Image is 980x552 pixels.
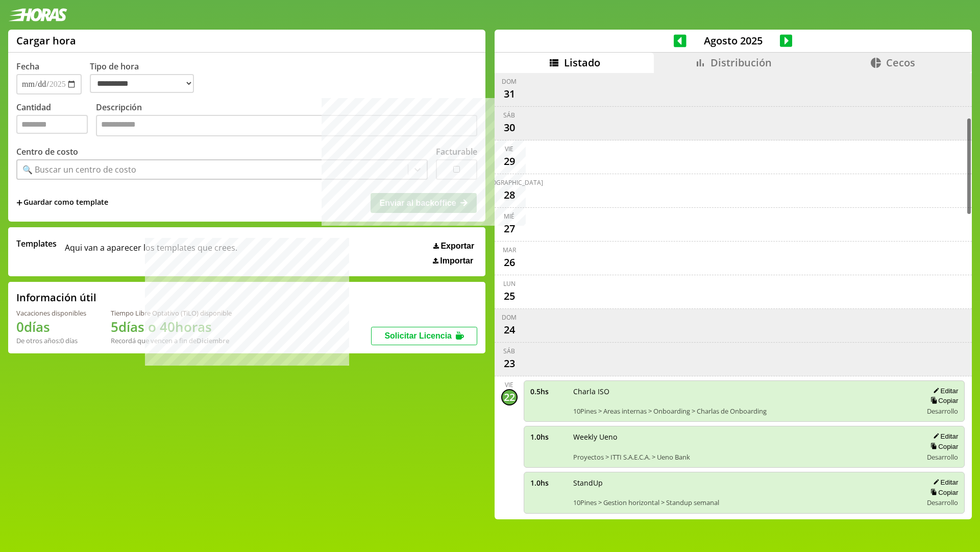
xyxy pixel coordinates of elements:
h1: Cargar hora [16,34,76,47]
span: Aqui van a aparecer los templates que crees. [65,238,237,266]
div: dom [502,313,517,322]
button: Copiar [927,442,958,451]
button: Editar [930,432,958,441]
div: scrollable content [495,73,972,518]
button: Copiar [927,488,958,497]
b: Diciembre [197,336,229,345]
span: Weekly Ueno [573,432,916,442]
label: Centro de costo [16,146,78,157]
label: Cantidad [16,102,96,139]
div: mié [504,212,514,221]
span: 1.0 hs [530,478,566,488]
span: Templates [16,238,57,249]
span: Importar [440,256,473,266]
span: Exportar [440,242,474,251]
span: +Guardar como template [16,197,108,208]
button: Editar [930,387,958,395]
span: Cecos [886,56,915,69]
label: Tipo de hora [90,61,202,94]
div: Tiempo Libre Optativo (TiLO) disponible [111,308,232,318]
span: 10Pines > Gestion horizontal > Standup semanal [573,498,916,507]
span: Charla ISO [573,387,916,396]
label: Facturable [436,146,477,157]
div: sáb [503,347,515,355]
span: Proyectos > ITTI S.A.E.C.A. > Ueno Bank [573,452,916,462]
div: vie [505,145,513,153]
select: Tipo de hora [90,74,194,93]
div: 🔍 Buscar un centro de costo [22,164,136,175]
span: Desarrollo [927,452,958,462]
h1: 0 días [16,318,86,336]
span: Desarrollo [927,498,958,507]
div: lun [503,279,516,288]
div: mar [503,246,516,254]
div: 28 [501,187,518,203]
span: Listado [564,56,600,69]
h2: Información útil [16,291,96,304]
input: Cantidad [16,115,88,134]
span: Agosto 2025 [687,34,780,47]
button: Editar [930,478,958,487]
div: 30 [501,119,518,136]
div: sáb [503,111,515,119]
textarea: Descripción [96,115,477,136]
div: 27 [501,221,518,237]
div: 26 [501,254,518,271]
h1: 5 días o 40 horas [111,318,232,336]
div: vie [505,380,513,389]
span: StandUp [573,478,916,488]
div: [DEMOGRAPHIC_DATA] [476,178,543,187]
button: Copiar [927,396,958,405]
span: 0.5 hs [530,387,566,396]
div: De otros años: 0 días [16,336,86,345]
span: 10Pines > Areas internas > Onboarding > Charlas de Onboarding [573,406,916,416]
div: 25 [501,288,518,304]
span: Desarrollo [927,406,958,416]
span: 1.0 hs [530,432,566,442]
div: 29 [501,153,518,170]
label: Descripción [96,102,477,139]
div: 23 [501,355,518,372]
div: Vacaciones disponibles [16,308,86,318]
span: Solicitar Licencia [384,331,452,340]
button: Exportar [430,241,477,251]
div: 24 [501,322,518,338]
div: 31 [501,86,518,102]
div: dom [502,77,517,86]
button: Solicitar Licencia [371,327,477,345]
label: Fecha [16,61,39,72]
div: 22 [501,389,518,405]
div: Recordá que vencen a fin de [111,336,232,345]
img: logotipo [8,8,67,21]
span: Distribución [710,56,772,69]
span: + [16,197,22,208]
